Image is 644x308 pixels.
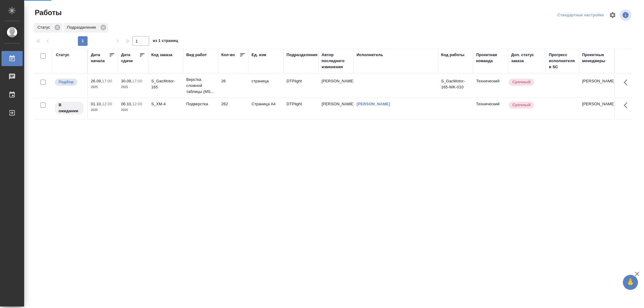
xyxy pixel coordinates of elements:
td: S_GacMotor-165-WK-010 [438,75,473,96]
td: DTPlight [284,75,319,96]
td: [PERSON_NAME] [579,75,614,96]
td: Страница А4 [248,98,284,119]
td: Технический [473,75,508,96]
p: 2025 [91,107,115,113]
td: [PERSON_NAME] [319,75,354,96]
p: Верстка сложной таблицы (MS... [186,77,215,95]
p: Срочный [512,79,530,85]
td: [PERSON_NAME] [319,98,354,119]
p: Подбор [59,79,74,85]
p: Срочный [512,102,530,108]
div: Проектная команда [476,52,505,64]
div: Код работы [441,52,464,58]
span: Посмотреть информацию [620,9,633,21]
div: Статус [34,23,62,33]
td: 262 [218,98,248,119]
p: 17:00 [102,79,112,83]
button: Здесь прячутся важные кнопки [620,98,635,113]
td: Технический [473,98,508,119]
div: Исполнитель назначен, приступать к работе пока рано [54,101,84,115]
div: S_GacMotor-165 [151,78,180,90]
p: 2025 [91,84,115,90]
div: Статус [56,52,69,58]
td: DTPlight [284,98,319,119]
p: 2025 [121,107,145,113]
td: страница [248,75,284,96]
div: Вид работ [186,52,207,58]
td: 26 [218,75,248,96]
p: 01.10, [91,102,102,106]
span: из 1 страниц [153,37,178,46]
a: [PERSON_NAME] [357,102,390,106]
div: Ед. изм [252,52,266,58]
p: 12:00 [102,102,112,106]
div: S_XM-4 [151,101,180,107]
td: [PERSON_NAME] [579,98,614,119]
p: 2025 [121,84,145,90]
p: 26.09, [91,79,102,83]
p: 30.09, [121,79,132,83]
p: 06.10, [121,102,132,106]
p: 17:00 [132,79,142,83]
p: Подверстка [186,101,215,107]
div: Проектные менеджеры [582,52,611,64]
button: Здесь прячутся важные кнопки [620,75,635,90]
div: Исполнитель [357,52,383,58]
span: Работы [33,8,62,17]
div: Дата сдачи [121,52,139,64]
p: Статус [37,24,52,30]
button: 🙏 [623,275,638,290]
div: Код заказа [151,52,172,58]
div: Подразделение [63,23,108,33]
div: Доп. статус заказа [511,52,543,64]
p: В ожидании [59,102,80,114]
div: Дата начала [91,52,109,64]
div: Автор последнего изменения [322,52,351,70]
div: Прогресс исполнителя в SC [549,52,576,70]
span: 🙏 [625,276,636,289]
div: split button [556,11,605,20]
div: Можно подбирать исполнителей [54,78,84,86]
p: Подразделение [67,24,98,30]
p: 12:00 [132,102,142,106]
span: Настроить таблицу [605,8,620,22]
div: Подразделение [287,52,318,58]
div: Кол-во [221,52,235,58]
